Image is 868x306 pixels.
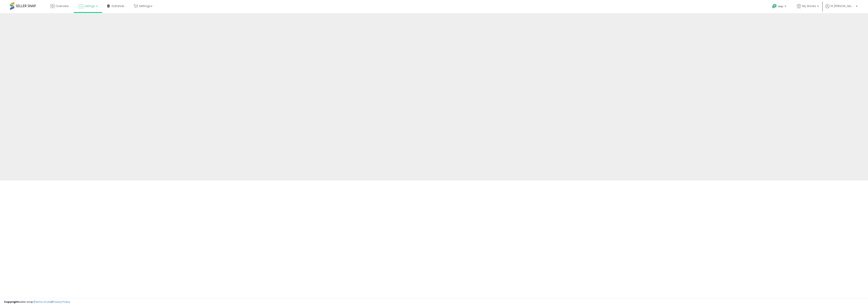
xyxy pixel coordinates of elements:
i: Get Help [772,4,777,9]
a: Hi [PERSON_NAME] [825,4,858,13]
span: Listings [84,4,95,8]
a: Help [769,1,790,13]
span: My Stores [802,4,816,8]
span: DataHub [112,4,124,8]
span: Hi [PERSON_NAME] [830,4,855,8]
span: Help [778,5,783,8]
span: Overview [56,4,69,8]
